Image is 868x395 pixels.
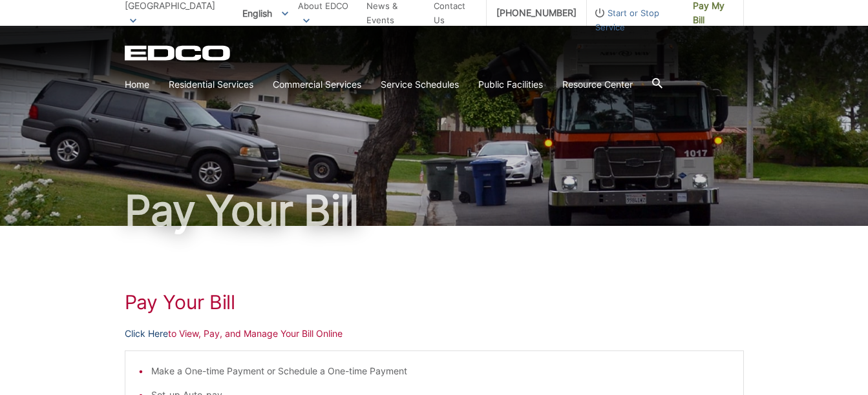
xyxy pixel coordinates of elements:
p: to View, Pay, and Manage Your Bill Online [125,327,744,341]
a: Commercial Services [273,77,361,92]
h1: Pay Your Bill [125,190,744,231]
li: Make a One-time Payment or Schedule a One-time Payment [151,364,730,378]
a: Resource Center [562,77,633,92]
h1: Pay Your Bill [125,290,744,314]
a: Click Here [125,327,168,341]
a: EDCD logo. Return to the homepage. [125,45,232,61]
a: Public Facilities [478,77,543,92]
span: English [233,3,298,24]
a: Service Schedules [381,77,459,92]
a: Residential Services [169,77,253,92]
a: Home [125,77,149,92]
